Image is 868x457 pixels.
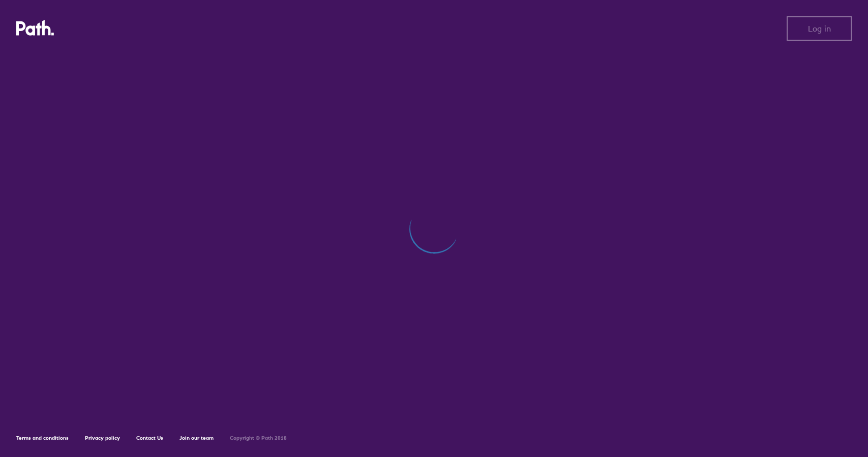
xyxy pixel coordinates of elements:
[230,435,287,441] h6: Copyright © Path 2018
[179,435,214,441] a: Join our team
[787,16,852,41] button: Log in
[16,435,69,441] a: Terms and conditions
[808,24,831,33] span: Log in
[136,435,163,441] a: Contact Us
[85,435,120,441] a: Privacy policy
